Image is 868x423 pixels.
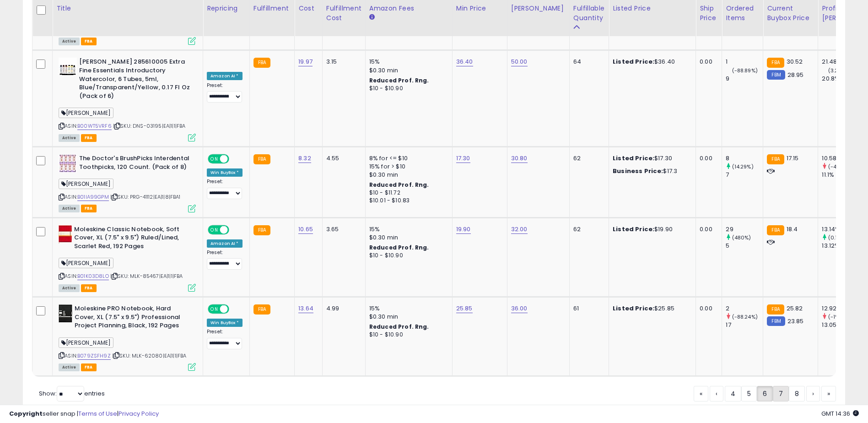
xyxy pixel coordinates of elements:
[369,197,445,205] div: $10.01 - $10.83
[207,319,243,327] div: Win BuyBox *
[369,323,429,331] b: Reduced Prof. Rng.
[613,154,689,163] div: $17.30
[767,70,785,80] small: FBM
[369,304,445,313] div: 15%
[573,154,602,163] div: 62
[369,171,445,179] div: $0.30 min
[209,155,220,163] span: ON
[298,154,311,163] a: 8.32
[369,76,429,84] b: Reduced Prof. Rng.
[75,304,186,332] b: Moleskine PRO Notebook, Hard Cover, XL (7.5" x 9.5") Professional Project Planning, Black, 192 Pages
[369,85,445,92] div: $10 - $10.90
[326,225,358,233] div: 3.65
[59,304,196,370] div: ASIN:
[110,272,183,280] span: | SKU: MLK-85467|EA|1|1|FBA
[369,313,445,321] div: $0.30 min
[456,154,470,163] a: 17.30
[298,57,313,66] a: 19.97
[613,4,692,13] div: Listed Price
[767,304,784,315] small: FBA
[81,134,97,142] span: FBA
[77,352,111,360] a: B079ZSFH9Z
[298,225,313,234] a: 10.65
[209,226,220,233] span: ON
[511,57,528,66] a: 50.00
[59,205,80,212] span: All listings currently available for purchase on Amazon
[613,57,654,66] b: Listed Price:
[573,225,602,233] div: 62
[821,409,859,418] span: 2025-10-6 14:36 GMT
[77,193,109,201] a: B01IA99GPM
[732,163,754,170] small: (14.29%)
[613,304,689,313] div: $25.85
[39,389,105,398] span: Show: entries
[253,58,270,68] small: FBA
[207,4,246,13] div: Repricing
[369,252,445,260] div: $10 - $10.90
[298,304,313,313] a: 13.64
[456,57,473,66] a: 36.40
[59,304,72,323] img: 41jizwMsH2L._SL40_.jpg
[207,179,243,199] div: Preset:
[787,304,803,313] span: 25.82
[119,409,159,418] a: Privacy Policy
[113,122,186,130] span: | SKU: DNS-03195|EA|1|1|FBA
[369,181,429,189] b: Reduced Prof. Rng.
[209,305,220,313] span: ON
[789,386,805,401] a: 8
[700,4,718,23] div: Ship Price
[613,225,689,233] div: $19.90
[112,352,187,359] span: | SKU: MLK-62080|EA|1|1|FBA
[369,331,445,339] div: $10 - $10.90
[511,304,528,313] a: 36.00
[59,154,77,173] img: 51cDtYbz0dL._SL40_.jpg
[369,58,445,66] div: 15%
[828,313,842,320] small: (-1%)
[726,75,763,83] div: 9
[369,66,445,75] div: $0.30 min
[110,193,181,201] span: | SKU: PRG-41112|EA|1|8|FBA1
[59,258,113,268] span: [PERSON_NAME]
[767,316,785,326] small: FBM
[767,58,784,68] small: FBA
[726,154,763,163] div: 8
[726,242,763,250] div: 5
[59,337,113,348] span: [PERSON_NAME]
[369,154,445,163] div: 8% for <= $10
[228,226,243,233] span: OFF
[725,386,741,401] a: 4
[700,154,715,163] div: 0.00
[369,13,375,22] small: Amazon Fees.
[700,389,702,398] span: «
[767,4,814,23] div: Current Buybox Price
[59,179,113,189] span: [PERSON_NAME]
[369,163,445,171] div: 15% for > $10
[253,304,270,315] small: FBA
[726,225,763,233] div: 29
[78,409,117,418] a: Terms of Use
[81,38,97,45] span: FBA
[59,154,196,211] div: ASIN:
[79,58,190,103] b: [PERSON_NAME] 285610005 Extra Fine Essentials Introductory Watercolor, 6 Tubes, 5ml, Blue/Transpa...
[9,409,43,418] strong: Copyright
[369,225,445,233] div: 15%
[787,154,799,163] span: 17.15
[74,225,185,253] b: Moleskine Classic Notebook, Soft Cover, XL (7.5" x 9.5") Ruled/Lined, Scarlet Red, 192 Pages
[573,304,602,313] div: 61
[369,4,448,13] div: Amazon Fees
[326,154,358,163] div: 4.55
[326,58,358,66] div: 3.15
[812,389,814,398] span: ›
[59,58,196,140] div: ASIN:
[716,389,717,398] span: ‹
[613,225,654,233] b: Listed Price:
[767,154,784,164] small: FBA
[326,304,358,313] div: 4.99
[726,58,763,66] div: 1
[56,4,199,13] div: Title
[613,304,654,313] b: Listed Price:
[59,225,196,291] div: ASIN:
[613,167,689,175] div: $17.3
[207,82,243,103] div: Preset:
[81,363,97,371] span: FBA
